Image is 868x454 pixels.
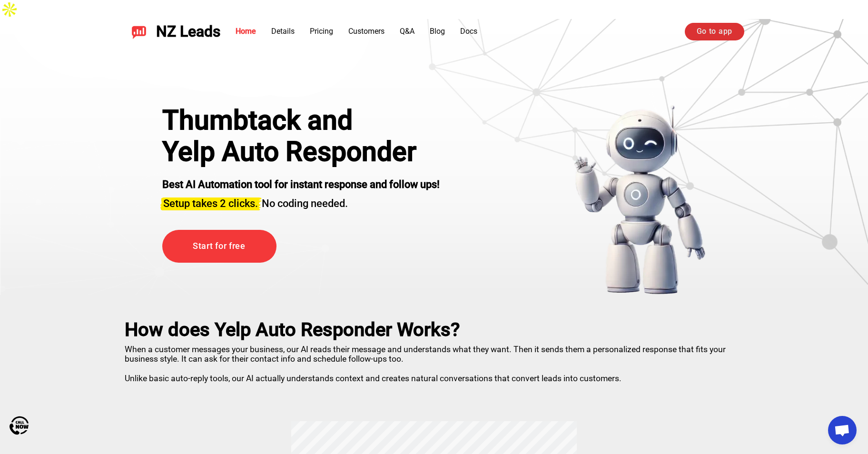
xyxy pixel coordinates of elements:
a: Details [271,27,295,36]
strong: Best AI Automation tool for instant response and follow ups! [162,178,440,190]
a: Pricing [310,27,333,36]
a: Start for free [162,230,276,263]
h2: How does Yelp Auto Responder Works? [125,319,743,341]
a: Blog [430,27,445,36]
a: Go to app [685,23,744,40]
a: Home [236,27,256,36]
a: Customers [348,27,385,36]
img: NZ Leads logo [131,24,147,39]
div: Thumbtack and [162,105,440,136]
h1: Yelp Auto Responder [162,136,440,168]
span: Setup takes 2 clicks. [163,197,258,209]
h3: No coding needed. [162,192,440,211]
p: When a customer messages your business, our AI reads their message and understands what they want... [125,341,743,383]
img: Call Now [10,416,29,435]
a: Docs [460,27,477,36]
span: NZ Leads [156,23,220,40]
img: yelp bot [573,105,706,295]
div: Open chat [828,416,857,444]
a: Q&A [400,27,414,36]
